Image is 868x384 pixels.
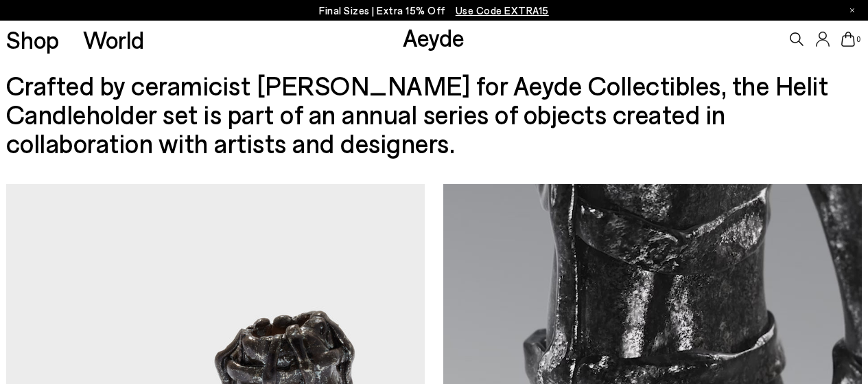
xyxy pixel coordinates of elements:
[403,23,465,52] a: Aeyde
[855,36,862,43] span: 0
[319,2,549,19] p: Final Sizes | Extra 15% Off
[6,27,59,52] a: Shop
[841,32,855,47] a: 0
[83,27,144,52] a: World
[6,71,863,157] h3: Crafted by ceramicist [PERSON_NAME] for Aeyde Collectibles, the Helit Candleholder set is part of...
[456,4,549,16] span: Navigate to /collections/ss25-final-sizes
